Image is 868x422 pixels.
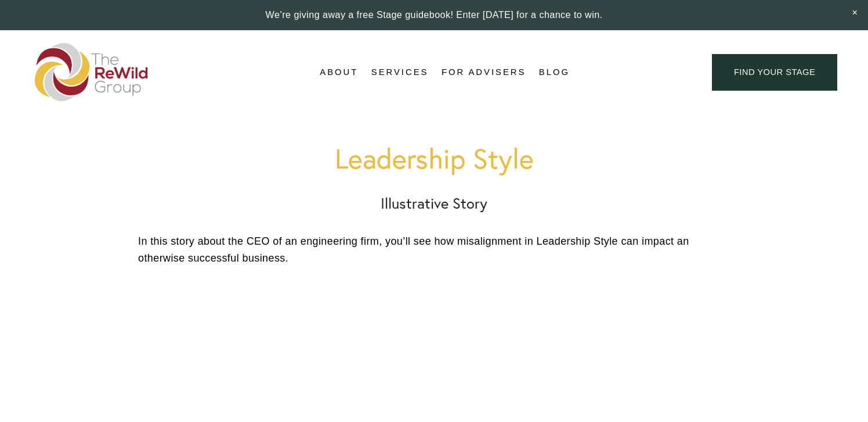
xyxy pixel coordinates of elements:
[138,233,730,267] p: In this story about the CEO of an engineering firm, you’ll see how misalignment in Leadership Sty...
[35,43,149,101] img: The ReWild Group
[320,63,358,81] a: folder dropdown
[442,63,526,81] a: For Advisers
[138,143,730,174] h1: Leadership Style
[371,63,429,81] a: folder dropdown
[539,63,570,81] a: Blog
[712,54,837,91] a: find your stage
[371,65,429,80] span: Services
[138,195,730,212] h2: Illustrative Story
[320,65,358,80] span: About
